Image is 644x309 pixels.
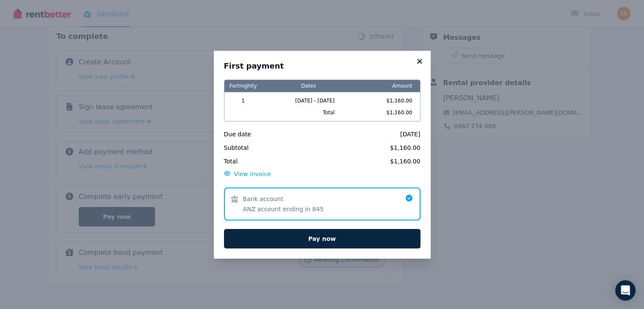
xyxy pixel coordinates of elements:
[615,280,636,301] div: Open Intercom Messenger
[234,171,271,177] span: View invoice
[262,80,355,92] span: Dates
[243,195,283,203] span: Bank account
[360,80,415,92] span: Amount
[262,109,355,116] span: Total
[229,97,257,104] span: 1
[360,109,415,116] span: $1,160.00
[224,157,238,166] span: Total
[390,157,420,166] span: $1,160.00
[224,130,251,138] span: Due date
[224,61,420,71] h3: First payment
[390,143,420,152] span: $1,160.00
[224,229,420,248] button: Pay now
[224,143,249,152] span: Subtotal
[262,97,355,104] span: [DATE] - [DATE]
[360,97,415,104] span: $1,160.00
[243,205,324,213] span: ANZ account ending in 845
[400,130,420,138] span: [DATE]
[224,170,271,178] button: View invoice
[229,80,257,92] span: Fortnightly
